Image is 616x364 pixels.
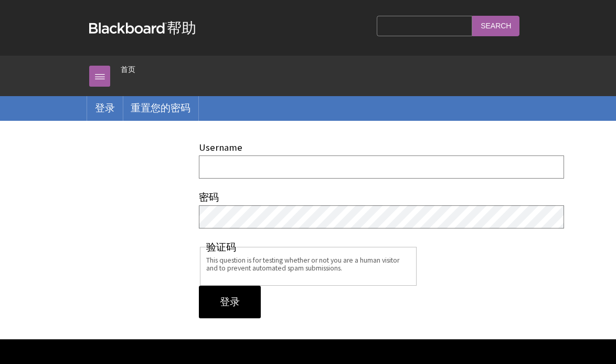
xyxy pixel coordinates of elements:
strong: Blackboard [89,23,167,34]
label: Username [199,141,242,153]
a: Blackboard帮助 [89,18,196,37]
input: 登录 [199,286,261,318]
div: This question is for testing whether or not you are a human visitor and to prevent automated spam... [206,256,410,273]
a: 重置您的密码 [123,96,198,120]
input: Search [472,16,519,36]
a: 首页 [121,63,135,76]
a: 登录 [87,96,123,120]
legend: 验证码 [206,242,236,253]
label: 密码 [199,191,219,203]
